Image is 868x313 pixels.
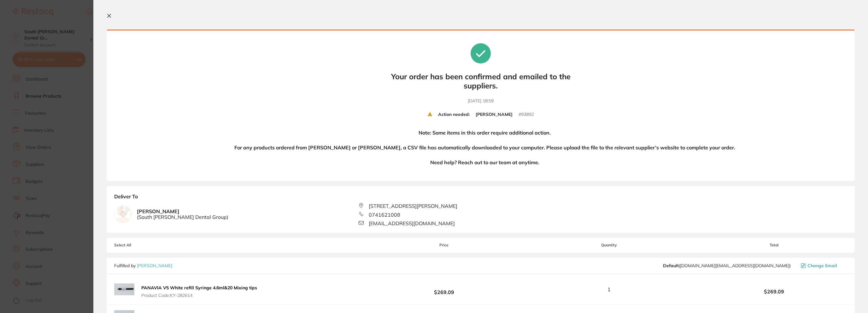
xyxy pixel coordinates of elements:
[141,293,257,298] span: Product Code: KY-282614
[114,279,134,299] img: a3JuczJvcw
[701,243,847,247] span: Total
[517,243,701,247] span: Quantity
[468,98,494,104] time: [DATE] 18:59
[607,286,611,292] span: 1
[663,263,791,268] span: customer.care@henryschein.com.au
[114,263,172,268] p: Fulfilled by
[519,112,534,117] small: # 93892
[114,194,847,203] b: Deliver To
[663,263,679,268] b: Default
[139,285,259,298] button: PANAVIA V5 White refill Syringe 4.6ml&20 Mixing tips Product Code:KY-282614
[141,285,257,291] b: PANAVIA V5 White refill Syringe 4.6ml&20 Mixing tips
[369,203,457,209] span: [STREET_ADDRESS][PERSON_NAME]
[114,243,177,247] span: Select All
[114,206,132,223] img: empty.jpg
[807,263,837,268] span: Change Email
[369,220,455,226] span: [EMAIL_ADDRESS][DOMAIN_NAME]
[430,159,539,167] h4: Need help? Reach out to our team at anytime.
[369,212,400,218] span: 0741621008
[438,112,470,117] b: Action needed:
[137,208,228,220] b: [PERSON_NAME]
[701,289,847,294] b: $269.09
[386,72,575,90] b: Your order has been confirmed and emailed to the suppliers.
[137,214,228,220] span: ( South [PERSON_NAME] Dental Group )
[799,263,847,268] button: Change Email
[419,129,551,137] h4: Note: Some items in this order require additional action.
[476,112,513,117] b: [PERSON_NAME]
[371,283,517,295] b: $269.09
[371,243,517,247] span: Price
[137,263,172,268] a: [PERSON_NAME]
[234,144,735,152] h4: For any products ordered from [PERSON_NAME] or [PERSON_NAME], a CSV file has automatically downlo...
